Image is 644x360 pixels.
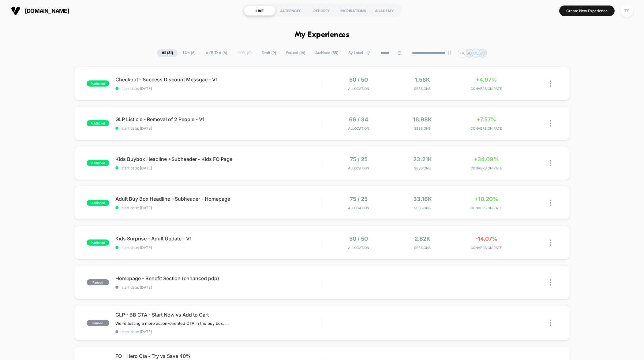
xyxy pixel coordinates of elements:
[87,239,109,246] span: published
[87,120,109,126] span: published
[458,49,467,58] div: + 10
[115,329,322,334] span: start date: [DATE]
[466,51,472,55] p: SG
[550,160,551,166] img: close
[87,200,109,206] span: published
[257,49,281,57] span: Draft ( 9 )
[348,206,369,210] span: Allocation
[25,8,69,14] span: [DOMAIN_NAME]
[244,6,275,16] div: LIVE
[475,236,497,242] span: -14.07%
[392,126,453,131] span: Sessions
[392,206,453,210] span: Sessions
[480,51,485,55] p: JC
[115,353,322,359] span: FO - Hero Cta - Try vs Save 40%
[559,6,615,16] button: Create New Experience
[178,49,200,57] span: Live ( 6 )
[115,126,322,131] span: start date: [DATE]
[456,126,517,131] span: CONVERSION RATE
[550,320,551,326] img: close
[474,196,498,202] span: +10.20%
[115,285,322,290] span: start date: [DATE]
[115,166,322,170] span: start date: [DATE]
[115,196,322,202] span: Adult Buy Box Headline +Subheader - Homepage
[87,160,109,166] span: published
[550,120,551,127] img: close
[448,51,451,55] img: end
[415,76,430,83] span: 1.58k
[87,279,109,285] span: paused
[201,49,232,57] span: A/B Test ( 6 )
[350,196,368,202] span: 75 / 25
[306,6,338,16] div: REPORTS
[295,31,350,39] h1: My Experiences
[456,246,517,250] span: CONVERSION RATE
[474,51,478,55] p: DL
[115,245,322,250] span: start date: [DATE]
[157,49,178,57] span: All ( 31 )
[477,116,496,123] span: +7.57%
[456,166,517,170] span: CONVERSION RATE
[115,312,322,318] span: GLP - BB CTA - Start Now vs Add to Cart
[456,87,517,91] span: CONVERSION RATE
[87,80,109,87] span: published
[413,156,432,162] span: 23.21k
[115,275,322,281] span: Homepage - Benefit Section (enhanced pdp)
[349,236,368,242] span: 50 / 50
[348,126,369,131] span: Allocation
[392,87,453,91] span: Sessions
[338,6,369,16] div: INSPIRATIONS
[349,116,368,123] span: 66 / 34
[476,76,497,83] span: +4.97%
[115,76,322,83] span: Checkout - Success Discount Messgae - V1
[11,6,20,15] img: Visually logo
[9,6,71,16] button: [DOMAIN_NAME]
[348,87,369,91] span: Allocation
[311,49,343,57] span: Archived ( 55 )
[282,49,310,57] span: Paused ( 16 )
[621,5,633,17] div: TS
[550,200,551,206] img: close
[115,321,229,326] span: We’re testing a more action-oriented CTA in the buy box. The current button reads “Start Now.” We...
[414,236,430,242] span: 2.82k
[413,116,432,123] span: 16.98k
[350,156,368,162] span: 75 / 25
[87,320,109,326] span: paused
[550,279,551,286] img: close
[348,166,369,170] span: Allocation
[392,246,453,250] span: Sessions
[392,166,453,170] span: Sessions
[115,236,322,242] span: Kids Surprise - Adult Update - V1
[115,156,322,162] span: Kids Buybox Headline +Subheader - Kids FO Page
[550,80,551,87] img: close
[275,6,306,16] div: AUDIENCES
[369,6,400,16] div: ACADEMY
[115,206,322,210] span: start date: [DATE]
[619,5,635,17] button: TS
[115,116,322,122] span: GLP Listicle - Removal of 2 People - V1
[456,206,517,210] span: CONVERSION RATE
[474,156,499,162] span: +34.09%
[550,239,551,246] img: close
[115,86,322,91] span: start date: [DATE]
[413,196,432,202] span: 33.16k
[348,51,363,55] span: By Label
[349,76,368,83] span: 50 / 50
[348,246,369,250] span: Allocation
